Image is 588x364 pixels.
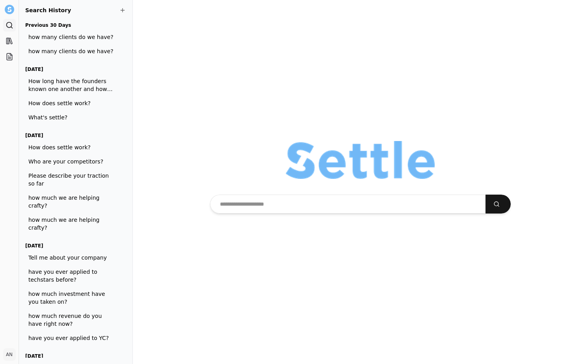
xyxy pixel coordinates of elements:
[25,241,120,251] h3: [DATE]
[3,35,16,47] a: Library
[3,3,16,16] button: Settle
[28,143,117,151] span: How does settle work?
[28,216,117,232] span: how much we are helping crafty?
[25,131,120,140] h3: [DATE]
[25,6,126,14] h2: Search History
[28,113,117,121] span: What's settle?
[28,334,117,342] span: have you ever applied to YC?
[28,172,117,188] span: Please describe your traction so far
[28,290,117,306] span: how much investment have you taken on?
[28,194,117,210] span: how much we are helping crafty?
[25,20,120,30] h3: Previous 30 Days
[28,77,117,93] span: How long have the founders known one another and how did you meet? Have any of the founders not m...
[5,5,14,14] img: Settle
[3,19,16,32] a: Search
[3,50,16,63] a: Projects
[25,351,120,361] h3: [DATE]
[28,158,117,165] span: Who are your competitors?
[28,312,117,328] span: how much revenue do you have right now?
[25,65,120,74] h3: [DATE]
[286,141,435,179] img: Organization logo
[28,99,117,107] span: How does settle work?
[28,268,117,284] span: have you ever applied to techstars before?
[28,33,117,41] span: how many clients do we have?
[28,47,117,55] span: how many clients do we have?
[3,348,16,361] button: AN
[28,254,117,262] span: Tell me about your company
